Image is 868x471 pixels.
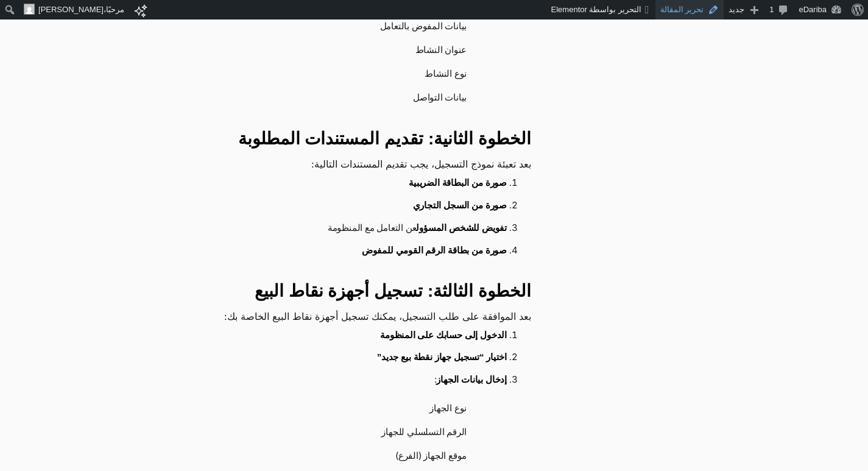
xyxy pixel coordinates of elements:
strong: الدخول إلى حسابك على المنظومة [380,330,507,340]
strong: إدخال بيانات الجهاز [436,374,507,384]
li: عن التعامل مع المنظومة [118,217,507,239]
p: بعد تعبئة نموذج التسجيل، يجب تقديم المستندات التالية: [95,156,531,172]
li: الرقم التسلسلي للجهاز [130,421,482,445]
strong: صورة من السجل التجاري [413,200,507,210]
strong: اختيار “تسجيل جهاز نقطة بيع جديد” [377,352,507,362]
li: بيانات المفوض بالتعامل [130,15,482,39]
span: التحرير بواسطة Elementor [551,5,641,14]
li: عنوان النشاط [130,39,482,63]
p: بعد الموافقة على طلب التسجيل، يمكنك تسجيل أجهزة نقاط البيع الخاصة بك: [95,308,531,324]
h3: الخطوة الثانية: تقديم المستندات المطلوبة [95,128,531,150]
strong: تفويض للشخص المسؤول [416,222,507,233]
li: بيانات التواصل [130,87,482,110]
strong: صورة من البطاقة الضريبية [409,177,507,188]
li: نوع الجهاز [130,397,482,421]
li: نوع النشاط [130,63,482,87]
li: موقع الجهاز (الفرع) [130,445,482,469]
strong: صورة من بطاقة الرقم القومي للمفوض [362,245,507,255]
h3: الخطوة الثالثة: تسجيل أجهزة نقاط البيع [95,280,531,302]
